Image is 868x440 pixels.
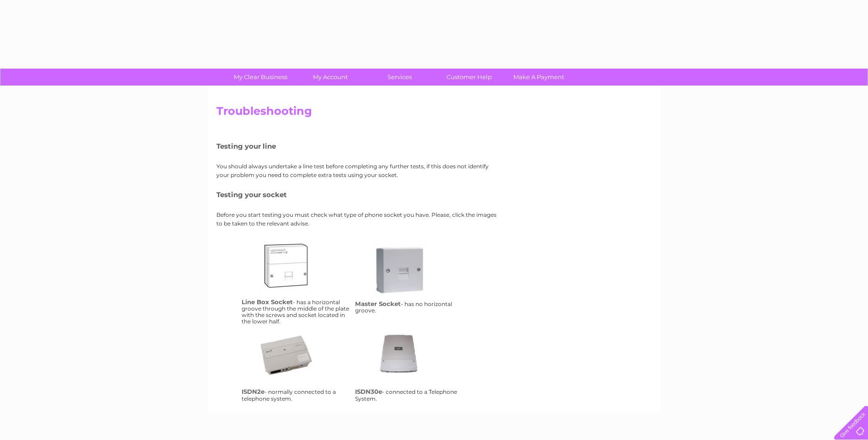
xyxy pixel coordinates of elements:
a: isdn30e [373,329,446,402]
td: - connected to a Telephone System. [353,327,466,404]
p: Before you start testing you must check what type of phone socket you have. Please, click the ima... [216,210,500,228]
p: You should always undertake a line test before completing any further tests, if this does not ide... [216,162,500,179]
td: - has no horizontal groove. [353,237,466,327]
h4: Line Box Socket [242,298,293,306]
a: Services [362,69,437,86]
h5: Testing your line [216,142,500,150]
a: Customer Help [431,69,507,86]
a: My Clear Business [223,69,298,86]
td: - normally connected to a telephone system. [239,327,353,404]
h4: Master Socket [355,300,401,307]
a: My Account [292,69,368,86]
h2: Troubleshooting [216,105,652,122]
a: ms [373,243,446,317]
a: lbs [259,239,333,312]
h4: ISDN30e [355,388,382,395]
td: - has a horizontal groove through the middle of the plate with the screws and socket located in t... [239,237,353,327]
h4: ISDN2e [242,388,264,395]
a: isdn2e [259,329,333,402]
a: Make A Payment [501,69,577,86]
h5: Testing your socket [216,191,500,199]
